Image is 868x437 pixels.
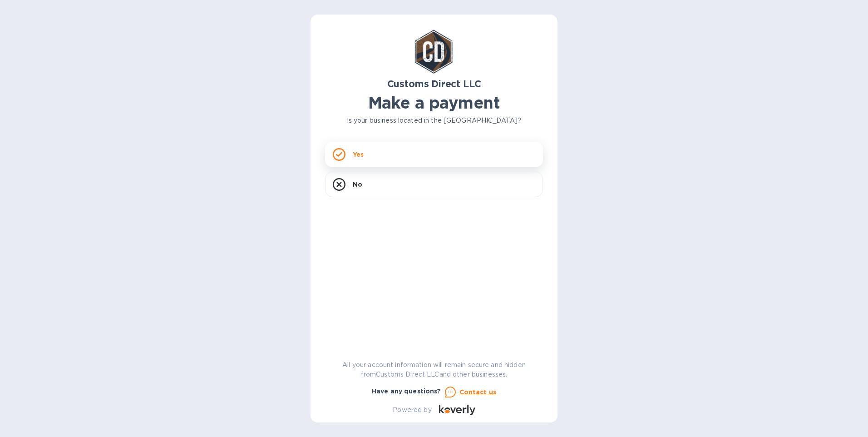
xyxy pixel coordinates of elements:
[325,360,543,379] p: All your account information will remain secure and hidden from Customs Direct LLC and other busi...
[393,405,431,415] p: Powered by
[325,116,543,125] p: Is your business located in the [GEOGRAPHIC_DATA]?
[372,387,441,395] b: Have any questions?
[387,78,481,89] b: Customs Direct LLC
[325,93,543,112] h1: Make a payment
[459,388,497,396] u: Contact us
[353,180,362,189] p: No
[353,150,364,159] p: Yes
